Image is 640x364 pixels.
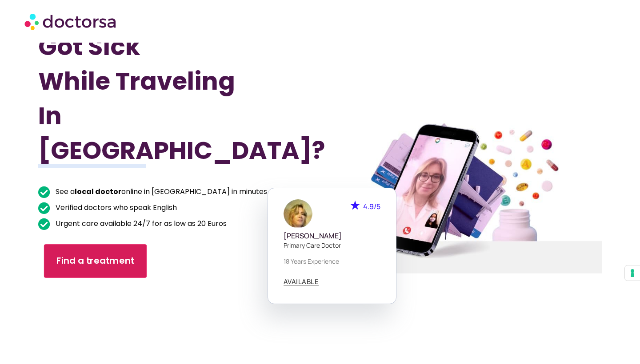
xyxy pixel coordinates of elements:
p: 18 years experience [284,257,380,266]
h5: [PERSON_NAME] [284,232,380,240]
button: Your consent preferences for tracking technologies [625,265,640,281]
h1: Got Sick While Traveling In [GEOGRAPHIC_DATA]? [38,29,278,168]
a: AVAILABLE [284,278,319,285]
span: Urgent care available 24/7 for as low as 20 Euros [53,218,227,230]
b: local doctor [75,186,121,197]
span: AVAILABLE [284,278,319,285]
span: 4.9/5 [363,202,380,211]
p: Primary care doctor [284,241,380,250]
iframe: Customer reviews powered by Trustpilot [43,293,123,360]
span: Verified doctors who speak English [53,202,177,214]
span: Find a treatment [56,255,135,268]
span: See a online in [GEOGRAPHIC_DATA] in minutes [53,186,267,198]
a: Find a treatment [44,244,147,278]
